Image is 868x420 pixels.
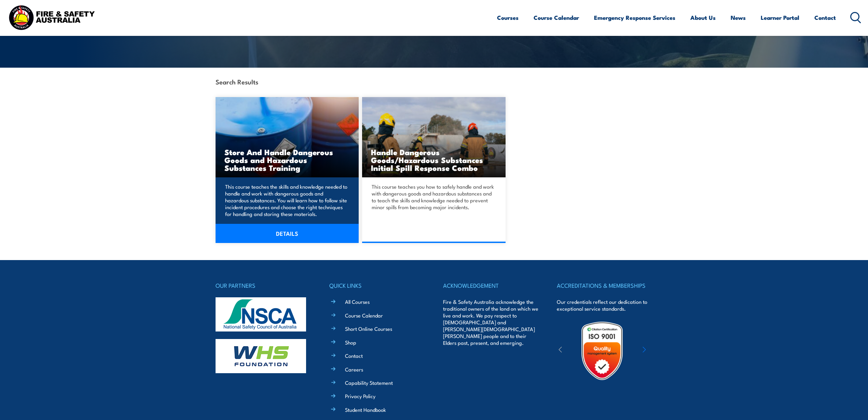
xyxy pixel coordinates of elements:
h4: ACKNOWLEDGEMENT [443,281,539,290]
a: Capability Statement [345,379,393,386]
a: Careers [345,366,363,373]
img: nsca-logo-footer [216,297,306,331]
a: All Courses [345,298,370,305]
a: Handle Dangerous Goods/Hazardous Substances Initial Spill Response Combo [362,97,506,177]
a: Emergency Response Services [594,9,675,27]
a: Store And Handle Dangerous Goods and Hazardous Substances Training [216,97,359,177]
p: This course teaches you how to safely handle and work with dangerous goods and hazardous substanc... [372,183,494,211]
a: Learner Portal [761,9,799,27]
a: Course Calendar [534,9,579,27]
h3: Store And Handle Dangerous Goods and Hazardous Substances Training [224,148,350,172]
p: Our credentials reflect our dedication to exceptional service standards. [557,298,652,312]
a: Contact [345,352,363,359]
img: Untitled design (19) [572,321,632,381]
a: About Us [690,9,716,27]
a: Shop [345,339,356,346]
img: Dangerous Goods [216,97,359,177]
h4: OUR PARTNERS [216,281,311,290]
a: Privacy Policy [345,392,375,399]
strong: Search Results [216,77,258,86]
a: News [731,9,746,27]
a: Student Handbook [345,406,386,413]
p: This course teaches the skills and knowledge needed to handle and work with dangerous goods and h... [225,183,347,217]
a: DETAILS [216,224,359,243]
h4: QUICK LINKS [329,281,425,290]
a: Contact [814,9,836,27]
img: ewpa-logo [632,339,692,363]
img: whs-logo-footer [216,339,306,373]
a: Short Online Courses [345,325,392,332]
h3: Handle Dangerous Goods/Hazardous Substances Initial Spill Response Combo [371,148,497,172]
a: Courses [497,9,519,27]
img: Fire Team Operations [362,97,506,177]
p: Fire & Safety Australia acknowledge the traditional owners of the land on which we live and work.... [443,298,539,346]
h4: ACCREDITATIONS & MEMBERSHIPS [557,281,652,290]
a: Course Calendar [345,312,383,319]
